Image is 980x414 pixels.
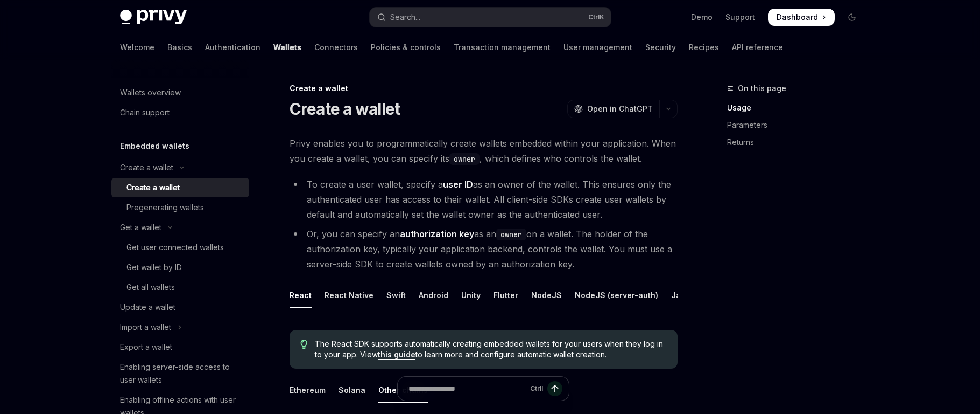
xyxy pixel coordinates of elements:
img: dark logo [120,10,187,25]
button: Toggle Create a wallet section [111,158,249,177]
div: Export a wallet [120,341,172,354]
div: Chain support [120,106,170,119]
a: Recipes [689,34,719,60]
h1: Create a wallet [290,99,400,119]
button: Toggle Get a wallet section [111,218,249,237]
li: Or, you can specify an as an on a wallet. The holder of the authorization key, typically your app... [290,226,678,272]
div: Get all wallets [126,281,175,294]
div: Create a wallet [290,83,678,94]
button: Toggle dark mode [843,9,861,26]
a: Get user connected wallets [111,238,249,257]
button: Open search [370,8,611,27]
span: Ctrl K [588,13,604,22]
a: Get wallet by ID [111,258,249,277]
strong: authorization key [400,229,474,239]
div: Search... [390,11,420,24]
a: Welcome [120,34,154,60]
a: Wallets overview [111,83,249,102]
strong: user ID [443,179,473,190]
a: Dashboard [768,9,835,26]
a: this guide [378,350,415,360]
a: Export a wallet [111,337,249,357]
input: Ask a question... [408,377,526,401]
a: Security [645,34,676,60]
a: Authentication [205,34,260,60]
div: Android [419,282,448,308]
div: Create a wallet [126,181,180,194]
a: Pregenerating wallets [111,198,249,217]
a: Get all wallets [111,278,249,297]
div: Java [671,282,690,308]
a: Basics [167,34,192,60]
div: Update a wallet [120,301,175,314]
a: Update a wallet [111,298,249,317]
span: Open in ChatGPT [587,103,653,114]
div: React Native [325,282,373,308]
div: Import a wallet [120,321,171,334]
span: The React SDK supports automatically creating embedded wallets for your users when they log in to... [315,339,666,360]
a: Create a wallet [111,178,249,197]
a: Policies & controls [371,34,441,60]
a: Usage [727,99,869,116]
div: Unity [461,282,481,308]
code: owner [449,153,480,165]
div: React [290,282,312,308]
a: Transaction management [454,34,551,60]
div: Create a wallet [120,161,173,174]
div: Wallets overview [120,86,181,99]
a: Support [725,12,755,23]
a: Returns [727,134,869,151]
a: Enabling server-side access to user wallets [111,357,249,390]
a: Chain support [111,103,249,122]
a: Parameters [727,116,869,134]
button: Send message [547,381,562,396]
a: Demo [691,12,713,23]
div: Pregenerating wallets [126,201,204,214]
a: User management [563,34,632,60]
a: API reference [732,34,783,60]
h5: Embedded wallets [120,140,189,153]
div: Flutter [493,282,518,308]
svg: Tip [300,340,308,349]
div: NodeJS (server-auth) [575,282,658,308]
button: Open in ChatGPT [567,100,659,118]
span: Privy enables you to programmatically create wallets embedded within your application. When you c... [290,136,678,166]
div: Get wallet by ID [126,261,182,274]
div: Get a wallet [120,221,161,234]
li: To create a user wallet, specify a as an owner of the wallet. This ensures only the authenticated... [290,177,678,222]
span: Dashboard [777,12,818,23]
div: Enabling server-side access to user wallets [120,361,243,387]
div: Get user connected wallets [126,241,224,254]
button: Toggle Import a wallet section [111,318,249,337]
a: Connectors [314,34,358,60]
div: Swift [386,282,406,308]
div: NodeJS [531,282,562,308]
span: On this page [738,82,786,95]
a: Wallets [273,34,301,60]
code: owner [496,229,526,240]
